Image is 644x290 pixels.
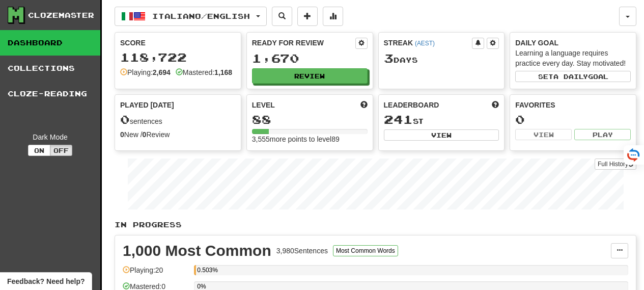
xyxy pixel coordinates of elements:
[272,7,292,26] button: Search sentences
[120,129,236,140] div: New / Review
[297,7,318,26] button: Add sentence to collection
[515,38,631,48] div: Daily Goal
[50,145,72,156] button: Off
[574,129,631,140] button: Play
[515,48,631,68] div: Learning a language requires practice every day. Stay motivated!
[384,129,499,141] button: View
[28,145,50,156] button: On
[115,220,636,230] p: In Progress
[384,52,499,65] div: Day s
[214,68,232,76] strong: 1,168
[252,38,355,48] div: Ready for Review
[252,52,368,65] div: 1,670
[120,100,174,110] span: Played [DATE]
[384,51,394,65] span: 3
[8,132,93,142] div: Dark Mode
[120,130,124,139] strong: 0
[123,265,189,282] div: Playing: 20
[515,129,572,140] button: View
[28,10,94,20] div: Clozemaster
[384,38,472,48] div: Streak
[115,7,267,26] button: Italiano/English
[120,38,236,48] div: Score
[515,71,631,82] button: Seta dailygoal
[384,113,499,126] div: st
[120,67,171,77] div: Playing:
[333,245,398,256] button: Most Common Words
[153,68,171,76] strong: 2,694
[595,159,636,170] a: Full History
[143,130,147,139] strong: 0
[120,113,236,126] div: sentences
[120,112,130,126] span: 0
[252,113,368,126] div: 88
[553,73,588,80] span: a daily
[252,68,368,84] button: Review
[323,7,343,26] button: More stats
[176,67,232,77] div: Mastered:
[415,40,435,47] a: (AEST)
[120,51,236,64] div: 118,722
[7,276,85,286] span: Open feedback widget
[360,100,368,110] span: Score more points to level up
[276,246,328,256] div: 3,980 Sentences
[515,100,631,110] div: Favorites
[152,12,250,20] span: Italiano / English
[384,100,439,110] span: Leaderboard
[252,100,275,110] span: Level
[515,113,631,126] div: 0
[252,134,368,144] div: 3,555 more points to level 89
[123,243,271,258] div: 1,000 Most Common
[384,112,413,126] span: 241
[492,100,499,110] span: This week in points, UTC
